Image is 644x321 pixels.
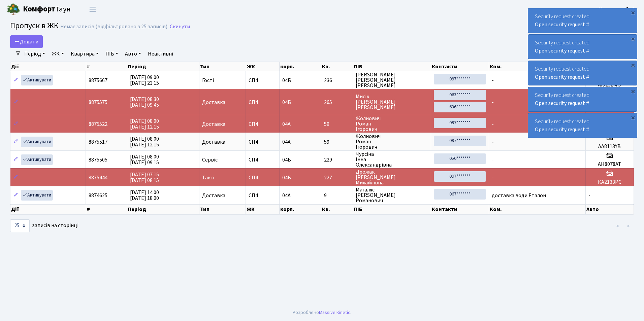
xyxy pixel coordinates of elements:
span: 229 [324,157,350,163]
th: ЖК [246,62,280,71]
a: Open security request # [535,73,589,81]
span: Сервіс [202,157,218,163]
span: - [492,174,494,181]
th: Ком. [489,62,586,71]
a: Активувати [21,137,53,147]
span: Таксі [202,175,214,180]
span: 9 [324,193,350,198]
a: Open security request # [535,126,589,133]
th: Тип [199,204,246,214]
th: ПІБ [353,204,431,214]
div: Security request created [528,8,637,33]
span: 04Б [282,99,291,106]
span: - [492,99,494,106]
span: - [588,192,590,199]
span: СП4 [249,193,277,198]
span: 8875575 [89,99,107,106]
a: Квартира [68,48,101,60]
span: Дрожак [PERSON_NAME] Михайлівна [356,169,428,185]
span: 265 [324,100,350,105]
select: записів на сторінці [10,219,30,232]
a: ПІБ [102,48,121,60]
span: [DATE] 08:00 [DATE] 12:15 [130,135,159,148]
img: logo.png [7,3,20,16]
span: [DATE] 07:15 [DATE] 08:15 [130,171,159,184]
div: × [630,114,636,121]
span: СП4 [249,175,277,180]
th: Дії [10,204,86,214]
span: Магаляс [PERSON_NAME] Романович [356,187,428,203]
span: 04А [282,192,291,199]
div: Немає записів (відфільтровано з 25 записів). [60,24,168,30]
span: - [492,120,494,128]
th: # [86,204,127,214]
a: Open security request # [535,47,589,55]
a: Активувати [21,154,53,165]
span: 04А [282,120,291,128]
th: Контакти [431,62,489,71]
label: записів на сторінці [10,219,78,232]
span: 04А [282,138,291,146]
span: 04Б [282,77,291,84]
span: Доставка [202,139,225,145]
span: 227 [324,175,350,180]
span: Доставка [202,193,225,198]
div: Security request created [528,61,637,85]
th: Контакти [431,204,489,214]
a: Неактивні [145,48,175,60]
h5: КА2133РС [588,179,631,185]
div: Security request created [528,113,637,138]
span: 8875667 [89,77,107,84]
th: Авто [586,204,634,214]
span: Чурсіна Інна Олександрівна [356,151,428,168]
span: [DATE] 09:00 [DATE] 23:15 [130,74,159,87]
div: Security request created [528,35,637,59]
span: СП4 [249,139,277,145]
a: Авто [122,48,143,60]
th: корп. [280,62,321,71]
th: Дії [10,62,86,71]
th: Період [127,62,199,71]
span: СП4 [249,78,277,83]
span: Доставка [202,121,225,127]
span: - [492,138,494,146]
h5: АА8113YВ [588,143,631,150]
span: 8875522 [89,120,107,128]
span: СП4 [249,121,277,127]
span: [DATE] 14:00 [DATE] 18:00 [130,189,159,202]
h5: АН8078АТ [588,161,631,168]
span: 236 [324,78,350,83]
button: Переключити навігацію [84,4,101,15]
th: Період [127,204,199,214]
b: Консьєрж б. 4. [599,6,636,13]
span: [PERSON_NAME] [PERSON_NAME] [PERSON_NAME] [356,72,428,88]
th: ПІБ [353,62,431,71]
a: Massive Kinetic [319,309,350,316]
span: - [492,156,494,164]
a: Додати [10,35,43,48]
span: Жолнович Роман Ігорович [356,116,428,132]
div: × [630,35,636,42]
div: × [630,88,636,95]
span: 8875444 [89,174,107,181]
div: Розроблено . [293,309,351,316]
th: Кв. [321,204,353,214]
span: 04Б [282,156,291,164]
span: [DATE] 08:30 [DATE] 09:45 [130,96,159,109]
span: [DATE] 08:00 [DATE] 12:15 [130,117,159,131]
span: СП4 [249,100,277,105]
span: 59 [324,121,350,127]
th: Кв. [321,62,353,71]
a: Open security request # [535,21,589,28]
div: × [630,62,636,68]
span: СП4 [249,157,277,163]
span: 59 [324,139,350,145]
b: Комфорт [23,4,55,14]
span: 04Б [282,174,291,181]
th: Тип [199,62,246,71]
span: Таун [23,4,71,15]
span: 8875505 [89,156,107,164]
span: Додати [14,38,38,45]
a: Консьєрж б. 4. [599,5,636,13]
a: Open security request # [535,100,589,107]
